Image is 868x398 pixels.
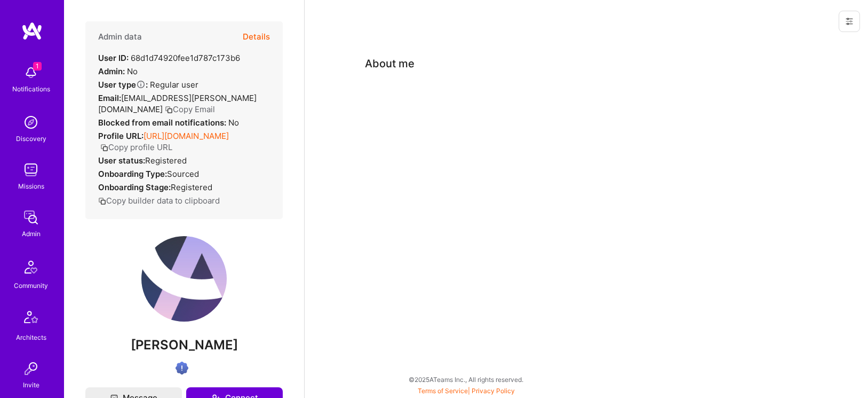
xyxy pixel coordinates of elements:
span: sourced [167,169,199,179]
img: logo [21,21,43,41]
div: Regular user [98,79,198,90]
div: © 2025 ATeams Inc., All rights reserved. [64,366,868,393]
div: Missions [18,181,44,192]
span: [EMAIL_ADDRESS][PERSON_NAME][DOMAIN_NAME] [98,93,257,114]
strong: Onboarding Stage: [98,182,171,192]
span: [PERSON_NAME] [85,337,283,353]
img: bell [20,62,42,83]
strong: Admin: [98,66,125,76]
img: discovery [20,112,42,133]
img: admin teamwork [20,207,42,228]
a: Terms of Service [418,387,468,395]
div: No [98,117,239,128]
img: Architects [18,306,44,332]
a: [URL][DOMAIN_NAME] [144,131,229,141]
div: Invite [23,379,39,391]
strong: Profile URL: [98,131,144,141]
div: Discovery [16,133,46,144]
div: Architects [16,332,46,343]
div: Admin [22,228,41,239]
button: Copy builder data to clipboard [98,195,220,206]
span: | [418,387,515,395]
i: icon Copy [100,144,108,152]
i: icon Copy [98,197,106,205]
strong: Email: [98,93,121,103]
div: Notifications [12,83,50,95]
button: Copy Email [165,104,215,115]
button: Details [243,21,270,52]
strong: User type : [98,80,148,90]
span: 1 [33,62,42,71]
strong: Onboarding Type: [98,169,167,179]
img: teamwork [20,159,42,181]
img: Invite [20,358,42,379]
img: User Avatar [141,236,227,322]
span: Registered [145,155,187,166]
a: Privacy Policy [472,387,515,395]
strong: User status: [98,155,145,166]
i: Help [136,80,146,89]
div: Community [14,280,48,291]
img: High Potential User [176,362,188,374]
span: Registered [171,182,212,192]
strong: User ID: [98,53,129,63]
img: Community [18,254,44,280]
h4: Admin data [98,32,142,42]
strong: Blocked from email notifications: [98,118,228,128]
i: icon Copy [165,106,173,114]
div: No [98,66,138,77]
div: About me [365,56,415,72]
div: 68d1d74920fee1d787c173b6 [98,52,240,64]
button: Copy profile URL [100,142,172,153]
